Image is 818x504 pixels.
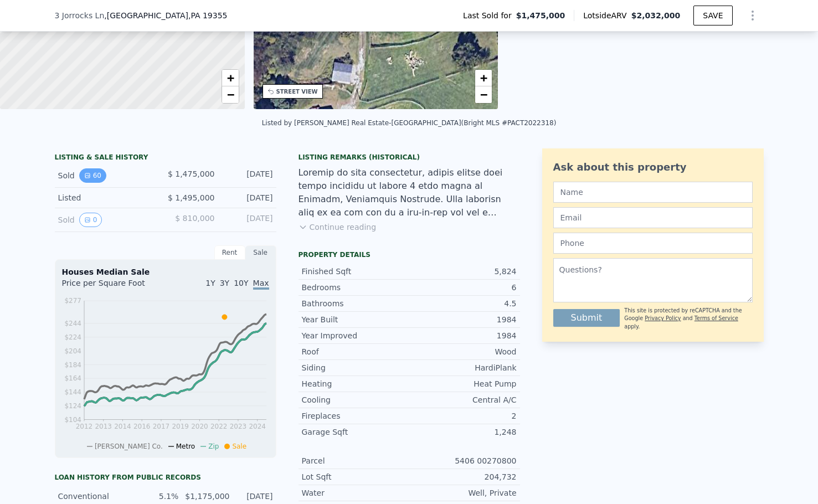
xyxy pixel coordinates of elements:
a: Zoom in [475,70,492,86]
div: [DATE] [224,168,273,183]
div: 1,248 [409,426,517,438]
div: Cooling [302,394,409,405]
div: 5406 00270800 [409,455,517,466]
div: Loan history from public records [55,473,276,482]
div: [DATE] [224,192,273,203]
tspan: $224 [64,333,81,341]
tspan: $104 [64,416,81,424]
div: 5,824 [409,266,517,277]
tspan: 2012 [75,423,92,430]
span: , PA 19355 [188,11,228,20]
div: LISTING & SALE HISTORY [55,153,276,164]
span: , [GEOGRAPHIC_DATA] [104,10,227,21]
div: Water [302,487,409,498]
div: 6 [409,282,517,293]
tspan: $184 [64,361,81,369]
div: Rent [214,245,245,260]
span: $ 810,000 [175,214,214,223]
div: Year Built [302,314,409,325]
button: View historical data [79,213,102,227]
span: Sale [232,443,246,450]
div: Bedrooms [302,282,409,293]
a: Zoom in [222,70,239,86]
div: Bathrooms [302,298,409,309]
tspan: 2013 [95,423,112,430]
div: Loremip do sita consectetur, adipis elitse doei tempo incididu ut labore 4 etdo magna al Enimadm,... [299,166,520,219]
a: Zoom out [222,86,239,103]
input: Name [553,182,753,203]
div: 204,732 [409,471,517,482]
div: Conventional [58,491,134,502]
tspan: $244 [64,320,81,327]
div: Fireplaces [302,410,409,421]
tspan: 2020 [191,423,208,430]
span: Last Sold for [463,10,516,21]
span: 10Y [234,279,248,287]
span: Zip [208,443,219,450]
span: + [480,71,487,85]
span: 1Y [205,279,215,287]
div: 1984 [409,330,517,341]
div: Property details [299,250,520,259]
div: Siding [302,362,409,373]
tspan: $164 [64,374,81,382]
span: Max [253,279,269,290]
div: Sale [245,245,276,260]
tspan: 2014 [114,423,131,430]
div: Listed by [PERSON_NAME] Real Estate-[GEOGRAPHIC_DATA] (Bright MLS #PACT2022318) [262,119,557,127]
div: Central A/C [409,394,517,405]
span: − [480,88,487,101]
div: Well, Private [409,487,517,498]
input: Email [553,207,753,228]
span: $2,032,000 [631,11,681,20]
div: Year Improved [302,330,409,341]
button: Continue reading [299,222,377,233]
tspan: 2016 [133,423,150,430]
div: $1,175,000 [185,491,228,502]
a: Privacy Policy [645,315,681,321]
span: [PERSON_NAME] Co. [95,443,163,450]
div: [DATE] [224,213,273,227]
button: View historical data [79,168,106,183]
div: Heating [302,378,409,389]
div: Garage Sqft [302,426,409,438]
span: Metro [176,443,195,450]
tspan: $144 [64,388,81,396]
div: Ask about this property [553,160,753,175]
tspan: 2019 [172,423,189,430]
div: Parcel [302,455,409,466]
button: SAVE [693,6,732,25]
div: Houses Median Sale [62,266,269,277]
div: HardiPlank [409,362,517,373]
span: + [227,71,234,85]
tspan: $204 [64,347,81,355]
div: Listing Remarks (Historical) [299,153,520,162]
span: 3Y [220,279,229,287]
tspan: 2017 [152,423,169,430]
div: [DATE] [235,491,273,502]
div: Heat Pump [409,378,517,389]
span: $ 1,495,000 [168,193,215,202]
a: Terms of Service [694,315,738,321]
div: STREET VIEW [276,88,318,96]
tspan: 2023 [229,423,246,430]
div: Lot Sqft [302,471,409,482]
button: Show Options [742,4,764,27]
div: Sold [58,168,157,183]
div: This site is protected by reCAPTCHA and the Google and apply. [624,307,752,331]
span: − [227,88,234,101]
div: Wood [409,346,517,357]
a: Zoom out [475,86,492,103]
tspan: $124 [64,402,81,410]
span: $ 1,475,000 [168,169,215,178]
div: 5.1% [141,491,179,502]
div: Finished Sqft [302,266,409,277]
div: Listed [58,192,157,203]
div: 1984 [409,314,517,325]
tspan: 2022 [210,423,227,430]
div: Price per Square Foot [62,277,166,295]
tspan: 2024 [249,423,266,430]
span: Lotside ARV [583,10,631,21]
div: Sold [58,213,157,227]
button: Submit [553,309,620,327]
